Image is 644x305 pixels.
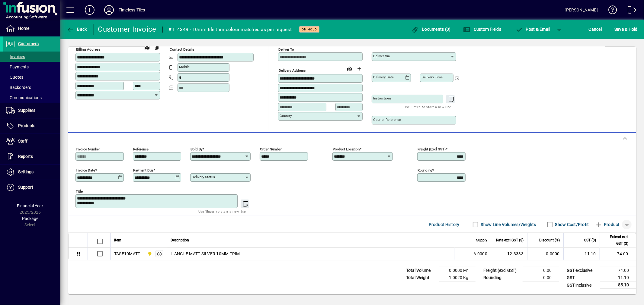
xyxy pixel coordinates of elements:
[65,24,88,35] button: Back
[604,1,617,21] a: Knowledge Base
[418,147,446,151] mat-label: Freight (excl GST)
[18,154,33,159] span: Reports
[114,237,121,244] span: Item
[198,208,246,215] mat-hint: Use 'Enter' to start a new line
[17,203,43,208] span: Financial Year
[523,274,559,281] td: 0.00
[18,123,35,128] span: Products
[179,65,190,69] mat-label: Mobile
[152,43,162,52] button: Copy to Delivery address
[480,274,523,281] td: Rounding
[76,147,100,151] mat-label: Invoice number
[421,75,443,79] mat-label: Delivery time
[98,24,156,34] div: Customer Invoice
[404,103,451,110] mat-hint: Use 'Enter' to start a new line
[3,62,60,72] a: Payments
[539,237,560,244] span: Discount (%)
[565,5,598,15] div: [PERSON_NAME]
[3,52,60,62] a: Invoices
[76,168,95,172] mat-label: Invoice date
[614,24,638,34] span: ave & Hold
[410,24,452,35] button: Documents (0)
[412,27,451,32] span: Documents (0)
[302,27,317,31] span: On hold
[280,114,292,118] mat-label: Country
[480,222,536,228] label: Show Line Volumes/Weights
[604,234,628,247] span: Extend excl GST ($)
[260,147,282,151] mat-label: Order number
[333,147,360,151] mat-label: Product location
[119,5,145,15] div: Timeless Tiles
[133,168,153,172] mat-label: Payment due
[563,248,600,260] td: 11.10
[462,24,503,35] button: Custom Fields
[60,24,94,35] app-page-header-button: Back
[584,237,596,244] span: GST ($)
[527,248,563,260] td: 0.0000
[278,47,294,52] mat-label: Deliver To
[564,274,600,281] td: GST
[554,222,589,228] label: Show Cost/Profit
[3,134,60,149] a: Staff
[496,237,524,244] span: Rate excl GST ($)
[3,93,60,103] a: Communications
[171,237,189,244] span: Description
[373,118,401,122] mat-label: Courier Reference
[18,26,29,31] span: Home
[426,219,462,230] button: Product History
[191,147,202,151] mat-label: Sold by
[3,118,60,134] a: Products
[403,274,439,281] td: Total Weight
[192,175,215,179] mat-label: Delivery status
[429,220,460,229] span: Product History
[6,64,29,69] span: Payments
[3,82,60,93] a: Backorders
[373,75,394,79] mat-label: Delivery date
[76,189,83,193] mat-label: Title
[512,24,553,35] button: Post & Email
[613,24,639,35] button: Save & Hold
[403,267,439,274] td: Total Volume
[373,96,392,100] mat-label: Instructions
[171,251,240,257] span: L ANGLE MATT SILVER 10MM TRIM
[142,42,152,52] a: View on map
[587,24,604,35] button: Cancel
[6,54,25,59] span: Invoices
[6,85,31,90] span: Backorders
[523,267,559,274] td: 0.00
[564,267,600,274] td: GST exclusive
[526,27,529,32] span: P
[480,267,523,274] td: Freight (excl GST)
[18,169,34,174] span: Settings
[495,251,524,257] div: 12.3333
[169,25,292,34] div: #114349 - 10mm tile trim colour matched as per request
[6,95,42,100] span: Communications
[373,54,390,58] mat-label: Deliver via
[18,139,27,143] span: Staff
[614,27,617,32] span: S
[18,108,35,113] span: Suppliers
[6,75,23,80] span: Quotes
[3,103,60,118] a: Suppliers
[623,1,636,21] a: Logout
[18,185,33,190] span: Support
[3,72,60,82] a: Quotes
[345,64,354,73] a: View on map
[595,220,620,229] span: Product
[3,21,60,36] a: Home
[600,267,636,274] td: 74.00
[80,5,99,15] button: Add
[476,237,487,244] span: Supply
[463,27,501,32] span: Custom Fields
[418,168,432,172] mat-label: Rounding
[589,24,602,34] span: Cancel
[67,27,87,32] span: Back
[600,248,636,260] td: 74.00
[22,216,38,221] span: Package
[133,147,149,151] mat-label: Reference
[146,250,153,257] span: Dunedin
[600,281,636,289] td: 85.10
[592,219,623,230] button: Product
[99,5,119,15] button: Profile
[564,281,600,289] td: GST inclusive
